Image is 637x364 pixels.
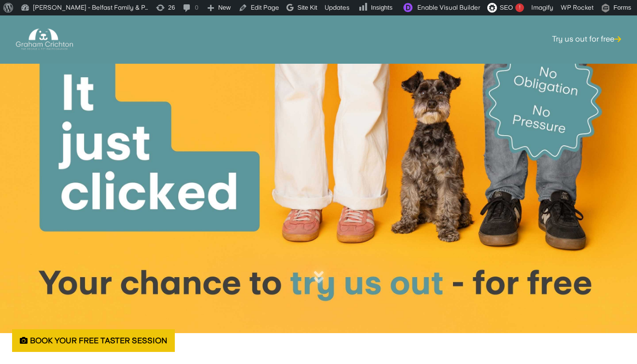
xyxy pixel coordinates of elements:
[12,329,175,352] a: Book Your Free Taster Session
[297,4,317,11] span: Site Kit
[371,4,393,11] span: Insights
[515,3,524,12] div: !
[16,26,73,53] img: Graham Crichton Photography Logo - Graham Crichton - Belfast Family & Pet Photography Studio
[552,20,621,58] a: Try us out for free
[500,4,513,11] span: SEO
